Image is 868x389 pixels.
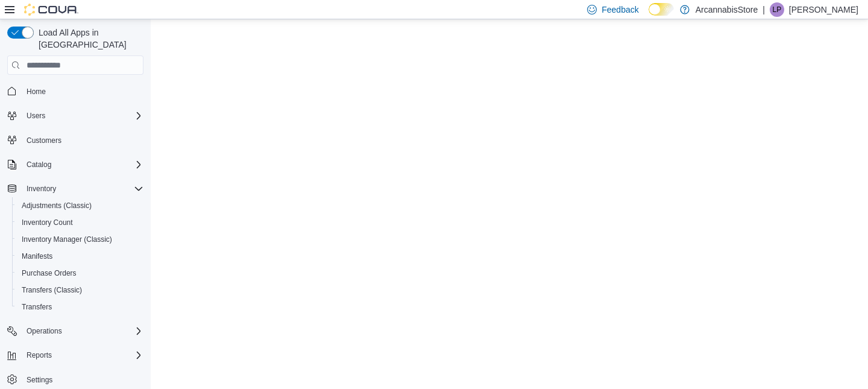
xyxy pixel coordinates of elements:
span: Inventory [27,184,56,194]
span: Manifests [22,251,52,261]
a: Purchase Orders [17,266,81,280]
button: Adjustments (Classic) [12,197,148,214]
span: Load All Apps in [GEOGRAPHIC_DATA] [34,27,143,51]
span: Users [22,109,143,123]
span: Transfers (Classic) [17,283,143,297]
a: Manifests [17,249,57,264]
span: Reports [27,350,52,360]
span: Inventory Count [17,215,143,230]
a: Inventory Manager (Classic) [17,232,117,247]
button: Home [2,82,148,100]
span: Reports [22,348,143,362]
button: Transfers (Classic) [12,282,148,299]
span: Operations [27,326,62,336]
span: Adjustments (Classic) [22,201,92,210]
span: Dark Mode [649,16,649,16]
span: Customers [27,136,61,145]
span: Catalog [27,160,51,169]
img: Cova [24,4,78,16]
span: LP [773,2,782,17]
button: Transfers [12,299,148,315]
span: Settings [27,375,52,385]
span: Inventory Manager (Classic) [17,232,143,247]
span: Operations [22,324,143,338]
span: Inventory [22,182,143,196]
div: Luke Periccos [770,2,784,17]
p: ArcannabisStore [696,2,758,17]
span: Adjustments (Classic) [17,198,143,213]
a: Adjustments (Classic) [17,198,96,213]
button: Manifests [12,248,148,265]
span: Customers [22,133,143,148]
button: Inventory [2,180,148,197]
span: Inventory Count [22,218,73,227]
button: Reports [22,348,57,362]
span: Settings [22,372,143,387]
a: Home [22,84,51,99]
input: Dark Mode [649,3,674,16]
span: Purchase Orders [17,266,143,280]
p: [PERSON_NAME] [789,2,858,17]
a: Inventory Count [17,215,78,230]
button: Catalog [22,157,56,172]
span: Catalog [22,157,143,172]
a: Transfers (Classic) [17,283,87,297]
button: Catalog [2,156,148,173]
a: Transfers [17,300,57,314]
span: Inventory Manager (Classic) [22,235,112,244]
span: Purchase Orders [22,268,77,278]
button: Customers [2,131,148,149]
button: Inventory Count [12,214,148,231]
span: Transfers (Classic) [22,285,82,295]
button: Operations [2,323,148,340]
span: Home [27,87,46,96]
button: Users [2,107,148,124]
button: Inventory Manager (Classic) [12,231,148,248]
a: Settings [22,373,57,387]
p: | [763,2,765,17]
button: Purchase Orders [12,265,148,282]
a: Customers [22,133,66,148]
button: Operations [22,324,67,338]
button: Reports [2,347,148,364]
button: Users [22,109,50,123]
span: Manifests [17,249,143,264]
span: Users [27,111,45,121]
span: Transfers [22,302,52,312]
button: Settings [2,371,148,388]
span: Transfers [17,300,143,314]
button: Inventory [22,182,61,196]
span: Home [22,83,143,98]
span: Feedback [602,4,638,16]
